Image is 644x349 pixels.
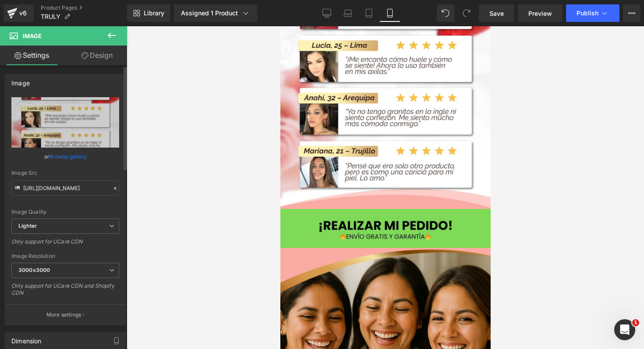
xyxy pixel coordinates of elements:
[337,4,358,22] a: Laptop
[65,46,129,65] a: Design
[11,332,42,345] div: Dimension
[127,4,170,22] a: New Library
[623,4,640,22] button: More
[11,209,119,215] div: Image Quality
[379,4,400,22] a: Mobile
[489,9,504,18] span: Save
[458,4,475,22] button: Redo
[18,7,28,19] div: v6
[23,32,42,39] span: Image
[11,238,119,251] div: Only support for UCare CDN
[41,4,127,11] a: Product Pages
[518,4,563,22] a: Preview
[11,282,119,302] div: Only support for UCare CDN and Shopify CDN
[566,4,619,22] button: Publish
[18,267,50,273] b: 3000x3000
[11,152,119,161] div: or
[11,170,119,176] div: Image Src
[437,4,454,22] button: Undo
[11,253,119,259] div: Image Resolution
[11,180,119,196] input: Link
[4,4,34,22] a: v6
[144,9,164,17] span: Library
[46,311,81,319] p: More settings
[18,222,37,229] b: Lighter
[577,10,598,17] span: Publish
[41,13,60,20] span: TRULY
[614,319,635,340] iframe: Intercom live chat
[528,9,552,18] span: Preview
[50,149,87,164] a: Browse gallery
[316,4,337,22] a: Desktop
[181,9,250,18] div: Assigned 1 Product
[5,304,125,325] button: More settings
[632,319,639,326] span: 1
[358,4,379,22] a: Tablet
[11,74,30,87] div: Image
